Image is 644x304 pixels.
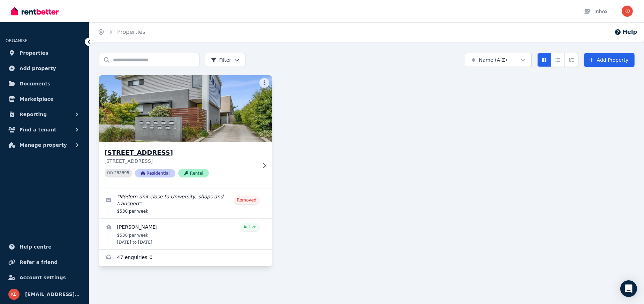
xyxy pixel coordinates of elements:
[105,148,257,158] h3: [STREET_ADDRESS]
[6,255,83,269] a: Refer a friend
[20,141,67,149] span: Manage property
[537,53,551,67] button: Card view
[117,29,145,35] a: Properties
[6,138,83,152] button: Manage property
[20,273,66,282] span: Account settings
[6,107,83,121] button: Reporting
[6,92,83,106] a: Marketplace
[94,74,276,144] img: 7/9 Milgate Street, Wallsend
[99,219,272,249] a: View details for Belinda Jackson
[583,8,608,15] div: Inbox
[105,158,257,165] p: [STREET_ADDRESS]
[479,56,507,63] span: Name (A-Z)
[6,46,83,60] a: Properties
[20,110,47,119] span: Reporting
[99,75,272,189] a: 7/9 Milgate Street, Wallsend[STREET_ADDRESS][STREET_ADDRESS]PID 283895ResidentialRental
[551,53,565,67] button: Compact list view
[622,6,633,17] img: kbeldzinski@outlook.com
[6,123,83,137] button: Find a tenant
[114,171,129,176] code: 283895
[178,169,209,177] span: Rental
[99,250,272,266] a: Enquiries for 7/9 Milgate Street, Wallsend
[620,280,637,297] div: Open Intercom Messenger
[89,22,154,42] nav: Breadcrumb
[20,49,48,57] span: Properties
[565,53,578,67] button: Expanded list view
[259,78,269,88] button: More options
[25,290,81,298] span: [EMAIL_ADDRESS][DOMAIN_NAME]
[8,289,20,300] img: kbeldzinski@outlook.com
[6,240,83,254] a: Help centre
[614,28,637,36] button: Help
[6,61,83,75] a: Add property
[107,171,113,175] small: PID
[20,258,58,266] span: Refer a friend
[20,95,53,103] span: Marketplace
[584,53,635,67] a: Add Property
[20,64,56,73] span: Add property
[135,169,175,177] span: Residential
[537,53,578,67] div: View options
[20,79,51,88] span: Documents
[6,271,83,284] a: Account settings
[465,53,532,67] button: Name (A-Z)
[211,56,232,63] span: Filter
[6,77,83,91] a: Documents
[20,243,52,251] span: Help centre
[20,126,56,134] span: Find a tenant
[11,6,59,16] img: RentBetter
[205,53,246,67] button: Filter
[99,189,272,218] a: Edit listing: Modern unit close to University, shops and transport
[6,38,28,43] span: ORGANISE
